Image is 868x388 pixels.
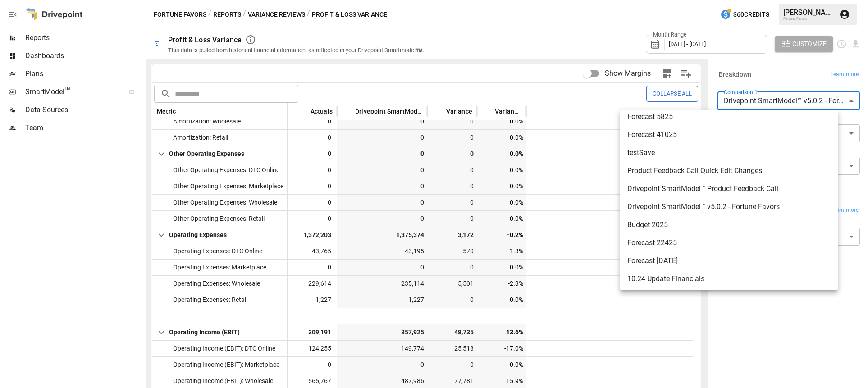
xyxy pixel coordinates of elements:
span: Forecast 5825 [627,111,831,122]
span: Forecast 41025 [627,129,831,140]
span: Drivepoint SmartModel™ Product Feedback Call [627,183,831,194]
span: testSave [627,147,831,158]
span: Forecast 22425 [627,237,831,248]
span: Forecast [DATE] [627,256,831,266]
span: Budget 2025 [627,219,831,230]
span: Drivepoint SmartModel™ v5.0.2 - Fortune Favors [627,201,831,212]
span: Product Feedback Call Quick Edit Changes [627,165,831,176]
span: 10.24 Update Financials [627,274,831,284]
